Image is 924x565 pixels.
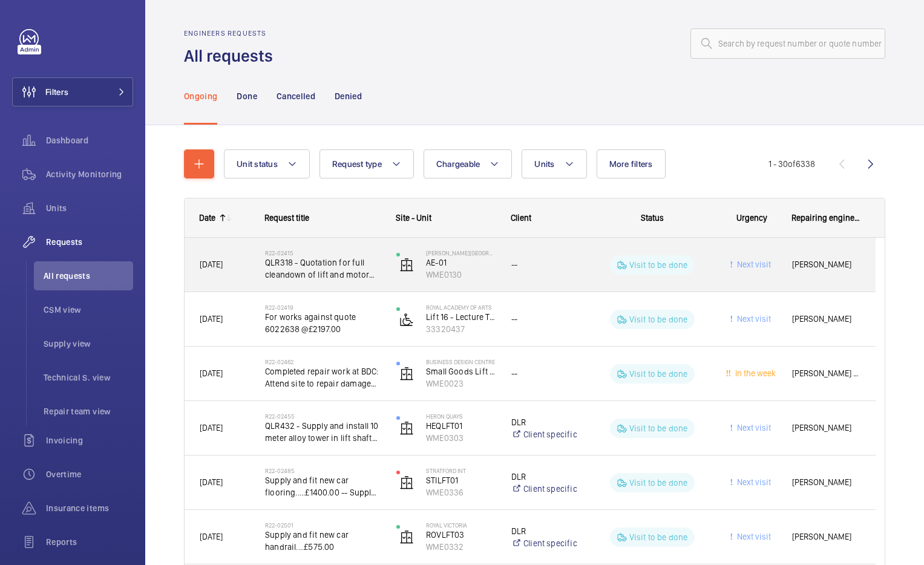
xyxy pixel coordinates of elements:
[44,338,133,350] span: Supply view
[792,475,860,489] span: [PERSON_NAME]
[265,420,381,444] span: QLR432 - Supply and install 10 meter alloy tower in lift shaft to disengage safety gear. Remove t...
[426,432,496,444] p: WME0303
[265,304,381,311] h2: R22-02419
[792,367,860,380] span: [PERSON_NAME] Enu-[PERSON_NAME]
[46,168,133,180] span: Activity Monitoring
[44,405,133,417] span: Repair team view
[534,159,554,169] span: Units
[426,467,496,474] p: Stratford int
[335,90,362,102] p: Denied
[629,368,688,380] p: Visit to be done
[426,521,496,529] p: Royal Victoria
[511,416,578,428] p: DLR
[609,159,653,169] span: More filters
[46,434,133,446] span: Invoicing
[399,475,414,490] img: elevator.svg
[12,77,133,106] button: Filters
[426,486,496,498] p: WME0336
[399,530,414,544] img: elevator.svg
[426,323,496,335] p: 33320437
[511,483,578,495] a: Client specific
[184,29,280,38] h2: Engineers requests
[792,258,860,272] span: [PERSON_NAME]
[319,149,414,178] button: Request type
[45,86,68,98] span: Filters
[44,371,133,384] span: Technical S. view
[426,529,496,541] p: ROVLFT03
[399,312,414,327] img: platform_lift.svg
[736,213,767,223] span: Urgency
[265,311,381,335] span: For works against quote 6022638 @£2197.00
[399,367,414,381] img: elevator.svg
[792,312,860,326] span: [PERSON_NAME]
[733,368,776,378] span: In the week
[629,313,688,325] p: Visit to be done
[791,213,861,223] span: Repairing engineer
[426,358,496,365] p: Business Design Centre
[199,213,215,223] div: Date
[237,90,257,102] p: Done
[690,28,885,59] input: Search by request number or quote number
[522,149,586,178] button: Units
[224,149,310,178] button: Unit status
[184,90,217,102] p: Ongoing
[511,471,578,483] p: DLR
[265,256,381,281] span: QLR318 - Quotation for full cleandown of lift and motor room at, Workspace, [PERSON_NAME][GEOGRAP...
[641,213,664,223] span: Status
[426,304,496,311] p: royal academy of arts
[426,413,496,420] p: Heron Quays
[200,314,223,324] span: [DATE]
[200,260,223,269] span: [DATE]
[424,149,513,178] button: Chargeable
[735,260,771,269] span: Next visit
[200,368,223,378] span: [DATE]
[792,421,860,435] span: [PERSON_NAME]
[426,256,496,269] p: AE-01
[792,530,860,544] span: [PERSON_NAME]
[511,258,578,272] div: --
[629,422,688,434] p: Visit to be done
[436,159,480,169] span: Chargeable
[46,202,133,214] span: Units
[597,149,666,178] button: More filters
[265,365,381,390] span: Completed repair work at BDC: Attend site to repair damaged slam post, remove the damaged panel, ...
[426,541,496,553] p: WME0332
[511,525,578,537] p: DLR
[44,270,133,282] span: All requests
[426,365,496,377] p: Small Goods Lift Loading Bay Front
[46,236,133,248] span: Requests
[265,413,381,420] h2: R22-02455
[426,474,496,486] p: STILFT01
[265,521,381,529] h2: R22-02501
[426,249,496,256] p: [PERSON_NAME][GEOGRAPHIC_DATA]
[735,423,771,433] span: Next visit
[265,467,381,474] h2: R22-02485
[46,536,133,548] span: Reports
[332,159,382,169] span: Request type
[265,358,381,365] h2: R22-02462
[265,474,381,498] span: Supply and fit new car flooring.....£1400.00 -- Supply and fit new car track and sub cill....£950...
[629,477,688,489] p: Visit to be done
[264,213,309,223] span: Request title
[46,134,133,146] span: Dashboard
[511,537,578,549] a: Client specific
[277,90,315,102] p: Cancelled
[44,304,133,316] span: CSM view
[629,531,688,543] p: Visit to be done
[237,159,278,169] span: Unit status
[265,529,381,553] span: Supply and fit new car handrail....£575.00
[399,421,414,436] img: elevator.svg
[426,311,496,323] p: Lift 16 - Lecture Theater Disabled Lift ([PERSON_NAME]) ([GEOGRAPHIC_DATA] )
[46,468,133,480] span: Overtime
[426,377,496,390] p: WME0023
[46,502,133,514] span: Insurance items
[511,213,531,223] span: Client
[426,269,496,281] p: WME0130
[399,258,414,272] img: elevator.svg
[735,477,771,487] span: Next visit
[735,314,771,324] span: Next visit
[735,532,771,541] span: Next visit
[788,159,796,169] span: of
[426,420,496,432] p: HEQLFT01
[511,312,578,326] div: --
